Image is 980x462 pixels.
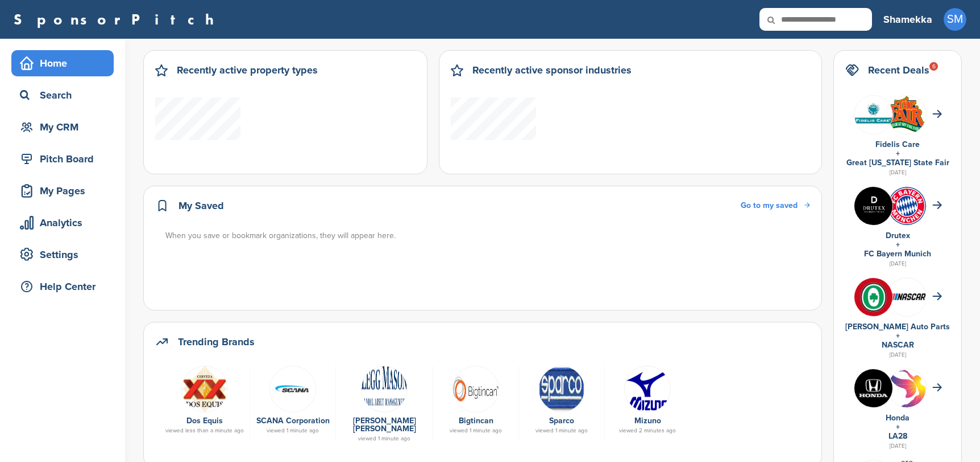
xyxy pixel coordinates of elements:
[611,428,684,434] div: viewed 2 minutes ago
[845,259,950,269] div: [DATE]
[459,416,493,426] a: Bigtincan
[845,322,950,332] a: [PERSON_NAME] Auto Parts
[854,187,892,225] img: Images (4)
[896,240,900,250] a: +
[538,366,585,412] img: Sparco logo
[886,231,910,240] a: Drutex
[525,428,599,434] div: viewed 1 minute ago
[883,11,932,27] h3: Shamekka
[439,366,513,411] a: Btc
[896,331,900,341] a: +
[888,187,926,225] img: Open uri20141112 64162 1l1jknv?1415809301
[165,428,244,434] div: viewed less than a minute ago
[846,158,949,167] a: Great [US_STATE] State Fair
[361,366,408,412] img: Data
[944,8,966,31] span: SM
[525,366,599,411] a: Sparco logo
[353,416,416,434] a: [PERSON_NAME] [PERSON_NAME]
[256,428,330,434] div: viewed 1 minute ago
[17,212,114,233] div: Analytics
[11,242,114,268] a: Settings
[888,96,926,133] img: Download
[888,369,926,437] img: La 2028 olympics logo
[11,273,114,300] a: Help Center
[896,149,900,158] a: +
[549,416,574,426] a: Sparco
[256,416,330,426] a: SCANA Corporation
[17,276,114,297] div: Help Center
[269,366,316,412] img: Sca
[17,244,114,265] div: Settings
[186,416,223,426] a: Dos Equis
[177,62,318,78] h2: Recently active property types
[845,441,950,451] div: [DATE]
[439,428,513,434] div: viewed 1 minute ago
[741,201,798,210] span: Go to my saved
[888,293,926,300] img: 7569886e 0a8b 4460 bc64 d028672dde70
[165,230,811,242] div: When you save or bookmark organizations, they will appear here.
[929,62,938,71] div: 6
[452,366,499,412] img: Btc
[14,12,221,27] a: SponsorPitch
[611,366,684,411] a: Data
[472,62,632,78] h2: Recently active sponsor industries
[845,167,950,178] div: [DATE]
[11,50,114,76] a: Home
[342,436,427,441] div: viewed 1 minute ago
[634,416,661,426] a: Mizuno
[864,249,931,259] a: FC Bayern Munich
[17,85,114,105] div: Search
[883,7,932,32] a: Shamekka
[888,431,907,441] a: LA28
[741,199,810,212] a: Go to my saved
[17,117,114,137] div: My CRM
[165,366,244,411] a: Open uri20141112 50798 1mqefx5
[17,181,114,201] div: My Pages
[11,82,114,108] a: Search
[11,178,114,204] a: My Pages
[178,334,255,350] h2: Trending Brands
[868,62,929,78] h2: Recent Deals
[178,198,224,214] h2: My Saved
[342,366,427,411] a: Data
[875,140,920,149] a: Fidelis Care
[17,149,114,169] div: Pitch Board
[17,53,114,73] div: Home
[181,366,228,412] img: Open uri20141112 50798 1mqefx5
[882,340,914,350] a: NASCAR
[896,422,900,432] a: +
[886,413,910,423] a: Honda
[854,278,892,316] img: V7vhzcmg 400x400
[624,366,671,412] img: Data
[854,96,892,134] img: Data
[11,146,114,172] a: Pitch Board
[11,210,114,236] a: Analytics
[11,114,114,140] a: My CRM
[256,366,330,411] a: Sca
[854,369,892,407] img: Kln5su0v 400x400
[845,350,950,360] div: [DATE]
